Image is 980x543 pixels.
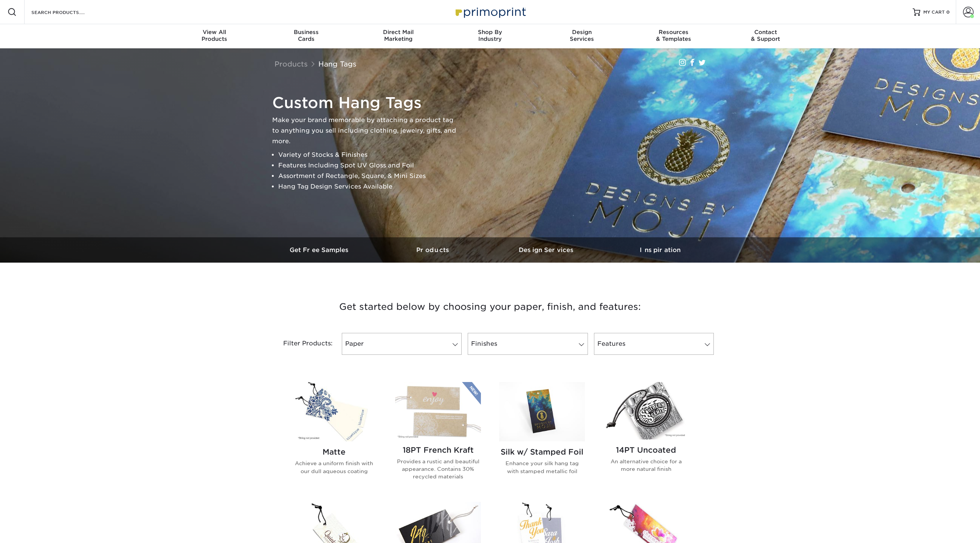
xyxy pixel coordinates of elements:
a: Products [274,60,308,68]
img: Matte Hang Tags [291,382,377,441]
h2: 14PT Uncoated [603,446,689,455]
a: Contact& Support [719,24,811,48]
span: 0 [946,9,950,15]
a: 14PT Uncoated Hang Tags 14PT Uncoated An alternative choice for a more natural finish [603,382,689,493]
h3: Inspiration [603,246,717,254]
h3: Get started below by choosing your paper, finish, and features: [269,290,711,324]
div: & Support [719,29,811,42]
span: Business [261,29,352,36]
img: New Product [462,382,481,405]
a: Finishes [468,333,588,355]
a: Matte Hang Tags Matte Achieve a uniform finish with our dull aqueous coating [291,382,377,493]
span: Resources [628,29,719,36]
a: BusinessCards [261,24,352,48]
div: Products [169,29,261,42]
div: Filter Products: [263,333,339,355]
div: & Templates [628,29,719,42]
span: Shop By [444,29,536,36]
img: 14PT Uncoated Hang Tags [603,382,689,439]
span: Direct Mail [352,29,444,36]
li: Variety of Stocks & Finishes [278,150,461,160]
span: View All [169,29,261,36]
a: Features [594,333,714,355]
h3: Design Services [490,246,603,254]
li: Hang Tag Design Services Available [278,181,461,192]
input: SEARCH PRODUCTS..... [31,8,104,17]
a: 18PT French Kraft Hang Tags 18PT French Kraft Provides a rustic and beautiful appearance. Contain... [395,382,481,493]
h2: Silk w/ Stamped Foil [499,447,585,456]
p: An alternative choice for a more natural finish [603,458,689,473]
img: Primoprint [452,4,528,20]
div: Marketing [352,29,444,42]
img: 18PT French Kraft Hang Tags [395,382,481,439]
span: Contact [719,29,811,36]
a: Shop ByIndustry [444,24,536,48]
p: Make your brand memorable by attaching a product tag to anything you sell including clothing, jew... [272,115,461,147]
p: Enhance your silk hang tag with stamped metallic foil [499,459,585,475]
a: Silk w/ Stamped Foil Hang Tags Silk w/ Stamped Foil Enhance your silk hang tag with stamped metal... [499,382,585,493]
a: Direct MailMarketing [352,24,444,48]
a: Products [377,237,490,263]
img: Silk w/ Stamped Foil Hang Tags [499,382,585,441]
div: Industry [444,29,536,42]
h2: 18PT French Kraft [395,446,481,455]
a: Design Services [490,237,603,263]
div: Services [536,29,628,42]
div: Cards [261,29,352,42]
a: Resources& Templates [628,24,719,48]
p: Provides a rustic and beautiful appearance. Contains 30% recycled materials [395,458,481,481]
span: Design [536,29,628,36]
h2: Matte [291,447,377,456]
a: View AllProducts [169,24,261,48]
h1: Custom Hang Tags [272,94,461,112]
a: DesignServices [536,24,628,48]
li: Assortment of Rectangle, Square, & Mini Sizes [278,171,461,181]
a: Paper [342,333,462,355]
a: Inspiration [603,237,717,263]
a: Get Free Samples [263,237,377,263]
p: Achieve a uniform finish with our dull aqueous coating [291,459,377,475]
a: Hang Tags [318,60,357,68]
li: Features Including Spot UV Gloss and Foil [278,160,461,171]
span: MY CART [923,9,945,15]
h3: Products [377,246,490,254]
h3: Get Free Samples [263,246,377,254]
